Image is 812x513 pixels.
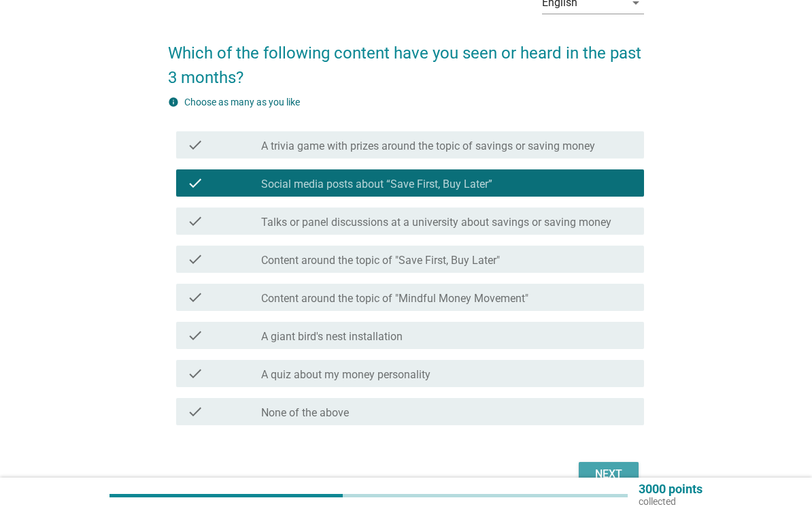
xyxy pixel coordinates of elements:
i: check [187,289,203,305]
label: None of the above [261,406,349,420]
i: check [187,175,203,191]
label: A giant bird's nest installation [261,330,403,344]
i: check [187,213,203,229]
label: Choose as many as you like [184,97,300,107]
label: Content around the topic of "Save First, Buy Later" [261,254,500,267]
i: check [187,365,203,382]
i: check [187,327,203,344]
label: Social media posts about “Save First, Buy Later” [261,178,492,191]
label: Talks or panel discussions at a university about savings or saving money [261,216,611,229]
i: check [187,403,203,420]
label: A quiz about my money personality [261,368,430,382]
h2: Which of the following content have you seen or heard in the past 3 months? [168,27,644,90]
p: collected [639,495,703,508]
p: 3000 points [639,483,703,495]
button: Next [579,462,639,486]
i: check [187,137,203,153]
i: info [168,97,179,107]
div: Next [590,466,628,482]
i: check [187,251,203,267]
label: A trivia game with prizes around the topic of savings or saving money [261,139,595,153]
label: Content around the topic of "Mindful Money Movement" [261,292,528,305]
